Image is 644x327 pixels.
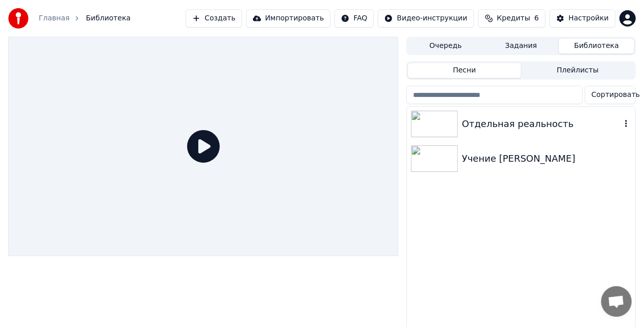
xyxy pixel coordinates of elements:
span: Библиотека [86,13,131,23]
button: Импортировать [246,9,331,28]
nav: breadcrumb [39,13,131,23]
a: Открытый чат [601,286,632,317]
div: Отдельная реальность [462,117,621,131]
button: Создать [186,9,242,28]
div: Учение [PERSON_NAME] [462,152,631,166]
button: Библиотека [559,39,634,54]
button: Песни [408,63,521,78]
button: FAQ [334,9,374,28]
button: Настройки [550,9,615,28]
div: Настройки [569,13,609,23]
button: Плейлисты [521,63,634,78]
button: Задания [483,39,559,54]
img: youka [8,8,29,29]
button: Кредиты6 [478,9,546,28]
span: 6 [534,13,539,23]
button: Очередь [408,39,483,54]
a: Главная [39,13,69,23]
span: Сортировать [591,90,640,100]
span: Кредиты [497,13,530,23]
button: Видео-инструкции [378,9,474,28]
